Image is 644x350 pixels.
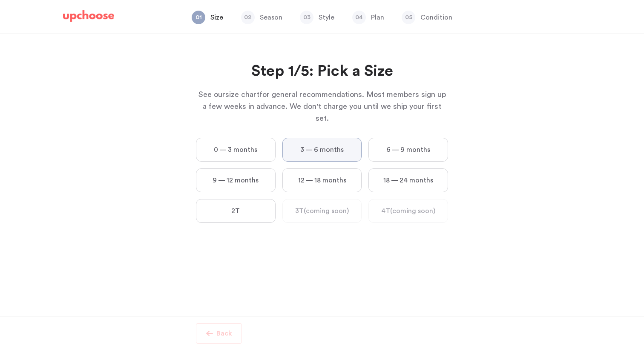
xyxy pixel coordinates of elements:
img: UpChoose [63,10,114,22]
p: Style [319,12,334,23]
span: size chart [225,91,259,98]
label: 18 — 24 months [368,168,448,192]
label: 9 — 12 months [196,168,276,192]
span: 04 [352,11,366,24]
span: 03 [300,11,313,24]
p: Season [260,12,282,23]
label: 4T (coming soon) [368,199,448,223]
label: 12 — 18 months [282,168,362,192]
p: Condition [420,12,452,23]
span: 05 [402,11,415,24]
button: Back [196,323,242,344]
label: 3T (coming soon) [282,199,362,223]
span: 02 [241,11,255,24]
label: 6 — 9 months [368,138,448,162]
p: See our for general recommendations. Most members sign up a few weeks in advance. We don't charge... [196,88,448,124]
label: 2T [196,199,276,223]
label: 3 — 6 months [282,138,362,162]
h2: Step 1/5: Pick a Size [196,61,448,82]
p: Size [210,12,223,23]
p: Plan [371,12,384,23]
p: Back [216,328,232,339]
a: UpChoose [63,10,114,26]
span: 01 [192,11,205,24]
label: 0 — 3 months [196,138,276,162]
